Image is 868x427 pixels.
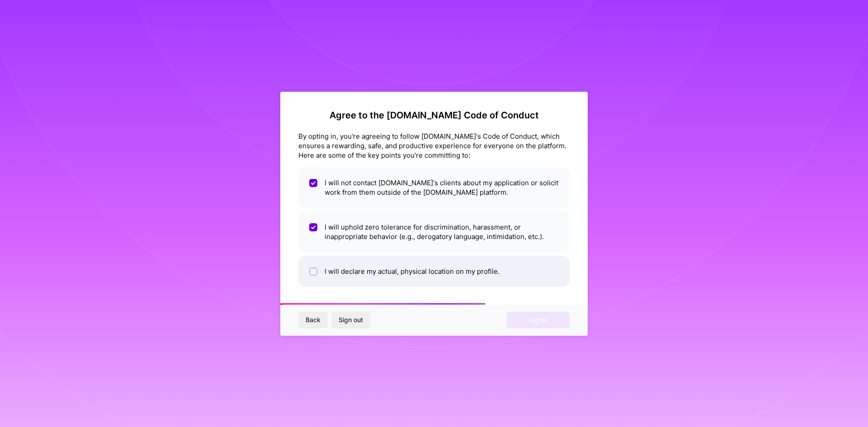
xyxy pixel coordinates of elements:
[298,211,570,252] li: I will uphold zero tolerance for discrimination, harassment, or inappropriate behavior (e.g., der...
[331,312,370,328] button: Sign out
[298,312,328,328] button: Back
[306,315,321,324] span: Back
[339,315,363,324] span: Sign out
[298,110,570,121] h2: Agree to the [DOMAIN_NAME] Code of Conduct
[298,167,570,208] li: I will not contact [DOMAIN_NAME]'s clients about my application or solicit work from them outside...
[298,256,570,287] li: I will declare my actual, physical location on my profile.
[298,131,570,160] div: By opting in, you're agreeing to follow [DOMAIN_NAME]'s Code of Conduct, which ensures a rewardin...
